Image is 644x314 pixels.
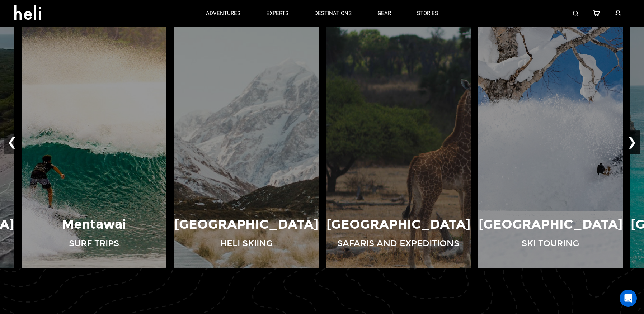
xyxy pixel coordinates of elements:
[620,290,637,307] div: Open Intercom Messenger
[62,215,126,234] p: Mentawai
[314,10,352,17] p: destinations
[174,215,318,234] p: [GEOGRAPHIC_DATA]
[4,130,20,154] button: ❮
[326,215,470,234] p: [GEOGRAPHIC_DATA]
[69,237,119,249] p: Surf Trips
[624,130,640,154] button: ❯
[522,237,579,249] p: Ski Touring
[220,237,273,249] p: Heli Skiing
[337,237,459,249] p: Safaris and Expeditions
[479,215,622,234] p: [GEOGRAPHIC_DATA]
[206,10,240,17] p: adventures
[266,10,288,17] p: experts
[573,11,579,16] img: search-bar-icon.svg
